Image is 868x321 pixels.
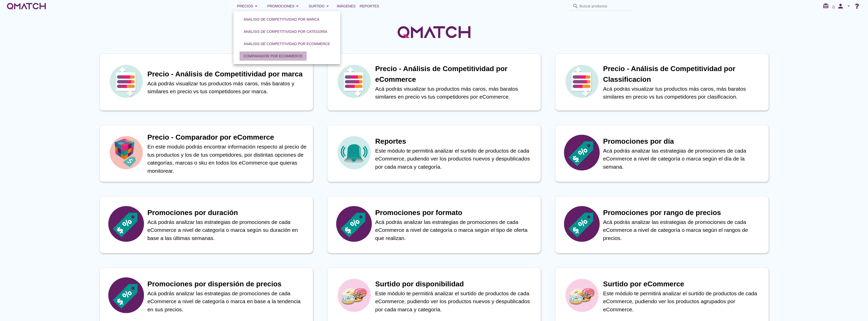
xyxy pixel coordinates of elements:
button: Precios [233,1,263,11]
h1: Surtido por eCommerce [603,279,763,289]
img: icon [336,63,372,99]
img: icon [564,277,600,313]
a: iconPromociones por rango de preciosAcá podrás analizar las estrategias de promociones de cada eC... [548,196,776,253]
i: arrow_drop_down [325,3,331,9]
h1: Promociones por dispersión de precios [148,279,308,289]
div: Precios [237,3,259,9]
img: icon [336,277,372,313]
img: icon [108,63,144,99]
a: Reportes [358,1,381,11]
a: iconPrecio - Análisis de Competitividad por ClassificacionAcá podrás visualizar tus productos más... [548,53,776,111]
a: Análisis de competitividad por categoría [238,25,333,38]
button: Análisis de competitividad por categoría [240,27,331,36]
img: icon [564,63,600,99]
a: iconPrecio - Comparador por eCommerceEn este modulo podrás encontrar información respecto al prec... [92,125,320,182]
i: redeem [823,3,831,9]
a: Imágenes [335,1,358,11]
p: En este modulo podrás encontrar información respecto al precio de tus productos y los de tus comp... [148,143,308,175]
img: icon [108,135,144,170]
p: Acá podrás visualizar tus productos más caros, más baratos similares en precio vs tus competidore... [375,85,536,101]
span: Imágenes [337,3,356,9]
h1: Precio - Análisis de Competitividad por Classificacion [603,63,763,85]
p: Este módulo te permitirá analizar el surtido de productos de cada eCommerce, pudiendo ver los pro... [603,289,763,314]
a: iconPromociones por díaAcá podrás analizar las estrategias de promociones de cada eCommerce a niv... [548,125,776,182]
i: arrow_drop_down [295,3,301,9]
img: icon [564,135,600,170]
div: Análisis de competitividad por categoría [244,29,327,34]
p: Acá podrás analizar las estrategias de promociones de cada eCommerce a nivel de categoría o marca... [148,218,308,242]
button: Comparador por eCommerce [240,51,307,61]
button: Análisis de competitividad por eCommerce [240,39,334,48]
h1: Precio - Comparador por eCommerce [148,132,308,143]
input: Buscar productos [580,2,630,10]
img: icon [336,206,372,242]
h1: Promociones por duración [148,207,308,218]
i: person [835,3,846,10]
img: icon [108,277,144,313]
a: iconPrecio - Análisis de Competitividad por eCommerceAcá podrás visualizar tus productos más caro... [320,53,548,111]
img: QMatchLogo [396,19,472,45]
p: Acá podrás visualizar tus productos más caros, más baratos similares en precio vs tus competidore... [603,85,763,101]
a: iconPrecio - Análisis de Competitividad por marcaAcá podrás visualizar tus productos más caros, m... [92,53,320,111]
a: Comparador por eCommerce [238,50,309,62]
img: icon [564,206,600,242]
div: Análisis de competitividad por eCommerce [244,41,330,47]
span: Reportes [360,3,379,9]
img: icon [108,206,144,242]
i: arrow_drop_down [253,3,259,9]
div: Análisis de competitividad por marca [244,17,319,22]
a: Análisis de competitividad por eCommerce [238,38,336,50]
h1: Reportes [375,136,536,147]
img: icon [336,135,372,170]
p: Acá podrás analizar las estrategias de promociones de cada eCommerce a nivel de categoría o marca... [603,147,763,171]
p: Este módulo te permitirá analizar el surtido de productos de cada eCommerce, pudiendo ver los pro... [375,147,536,171]
a: iconReportesEste módulo te permitirá analizar el surtido de productos de cada eCommerce, pudiendo... [320,125,548,182]
a: Análisis de competitividad por marca [238,13,326,25]
h1: Promociones por formato [375,207,536,218]
i: search [572,3,579,9]
button: Surtido [305,1,335,11]
p: Acá podrás analizar las estrategias de promociones de cada eCommerce a nivel de categoría o marca... [603,218,763,242]
div: Comparador por eCommerce [244,53,303,59]
h1: Promociones por día [603,136,763,147]
p: Acá podrás analizar las estrategias de promociones de cada eCommerce a nivel de categoría o marca... [375,218,536,242]
i: arrow_drop_down [846,3,852,9]
p: Este módulo te permitirá analizar el surtido de productos de cada eCommerce, pudiendo ver los pro... [375,289,536,314]
a: iconPromociones por formatoAcá podrás analizar las estrategias de promociones de cada eCommerce a... [320,196,548,253]
a: white-qmatch-logo [6,1,47,11]
a: iconPromociones por duraciónAcá podrás analizar las estrategias de promociones de cada eCommerce ... [92,196,320,253]
p: Acá podrás analizar las estrategias de promociones de cada eCommerce a nivel de categoría o marca... [148,289,308,314]
h1: Precio - Análisis de Competitividad por eCommerce [375,63,536,85]
h1: Precio - Análisis de Competitividad por marca [148,69,308,79]
div: Surtido [309,3,331,9]
h1: Promociones por rango de precios [603,207,763,218]
div: Promociones [267,3,301,9]
h1: Surtido por disponibilidad [375,279,536,289]
p: Acá podrás visualizar tus productos más caros, más baratos y similares en precio vs tus competido... [148,79,308,96]
button: Análisis de competitividad por marca [240,15,323,24]
button: Promociones [263,1,305,11]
